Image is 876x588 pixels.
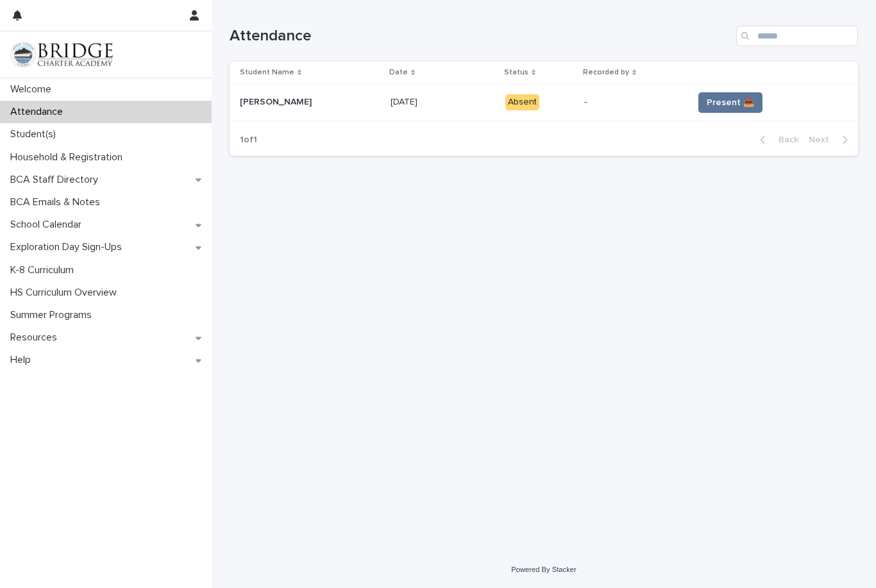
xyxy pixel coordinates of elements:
[707,96,754,109] span: Present 📥
[750,134,804,146] button: Back
[5,309,102,321] p: Summer Programs
[10,42,113,67] img: V1C1m3IdTEidaUdm9Hs0
[5,151,133,164] p: Household & Registration
[389,65,408,80] p: Date
[230,27,731,46] h1: Attendance
[391,94,420,108] p: [DATE]
[240,94,314,108] p: [PERSON_NAME]
[5,241,132,253] p: Exploration Day Sign-Ups
[809,135,837,144] span: Next
[583,65,629,80] p: Recorded by
[5,287,127,299] p: HS Curriculum Overview
[240,65,294,80] p: Student Name
[5,332,67,344] p: Resources
[504,65,528,80] p: Status
[771,135,798,144] span: Back
[5,196,110,208] p: BCA Emails & Notes
[230,124,267,156] p: 1 of 1
[5,354,41,366] p: Help
[511,566,576,573] a: Powered By Stacker
[584,97,683,108] p: -
[230,84,858,121] tr: [PERSON_NAME][PERSON_NAME] [DATE][DATE] Absent-Present 📥
[5,264,84,276] p: K-8 Curriculum
[698,92,762,113] button: Present 📥
[736,26,858,46] input: Search
[5,106,73,118] p: Attendance
[5,83,62,96] p: Welcome
[804,134,858,146] button: Next
[5,219,92,231] p: School Calendar
[5,174,108,186] p: BCA Staff Directory
[5,128,66,140] p: Student(s)
[505,94,539,110] div: Absent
